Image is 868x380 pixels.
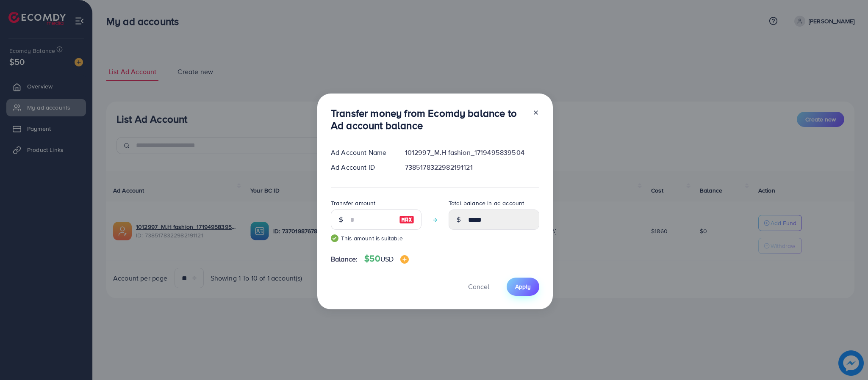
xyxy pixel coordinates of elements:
div: Ad Account Name [324,148,398,157]
h4: $50 [364,253,409,264]
label: Transfer amount [331,199,375,207]
small: This amount is suitable [331,234,422,242]
label: Total balance in ad account [449,199,524,207]
span: Apply [515,282,531,291]
div: Ad Account ID [324,162,398,172]
div: 7385178322982191121 [398,162,546,172]
h3: Transfer money from Ecomdy balance to Ad account balance [331,107,526,132]
button: Apply [507,278,539,296]
span: USD [380,254,394,264]
img: guide [331,234,338,242]
img: image [400,255,409,264]
div: 1012997_M.H fashion_1719495839504 [398,148,546,157]
span: Cancel [468,282,489,291]
span: Balance: [331,254,358,264]
button: Cancel [458,278,500,296]
img: image [399,215,414,225]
